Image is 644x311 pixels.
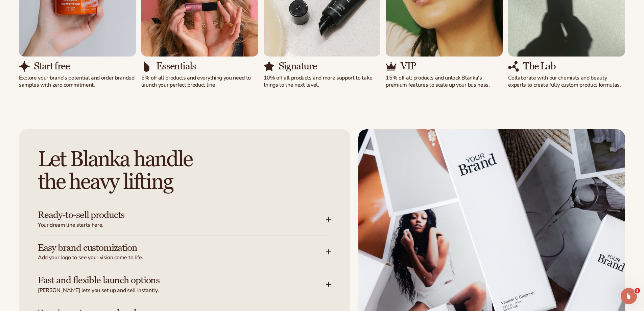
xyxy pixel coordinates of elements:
[508,61,519,72] img: Shopify Image 16
[141,61,152,72] img: Shopify Image 10
[38,275,306,286] h3: Fast and flexible launch options
[264,74,381,89] p: 10% off all products and more support to take things to the next level.
[523,61,555,72] h3: The Lab
[38,254,326,261] span: Add your logo to see your vision come to life.
[38,210,306,220] h3: Ready-to-sell products
[508,74,625,89] p: Collaborate with our chemists and beauty experts to create fully custom product formulas.
[621,288,637,304] iframe: Intercom live chat
[156,61,196,72] h3: Essentials
[386,74,503,89] p: 15% off all products and unlock Blanka's premium features to scale up your business.
[401,61,416,72] h3: VIP
[38,148,331,194] h2: Let Blanka handle the heavy lifting
[38,287,326,294] span: [PERSON_NAME] lets you set up and sell instantly.
[141,74,258,89] p: 5% off all products and everything you need to launch your perfect product line.
[34,61,69,72] h3: Start free
[635,288,640,293] span: 1
[19,61,30,72] img: Shopify Image 8
[19,74,136,89] p: Explore your brand’s potential and order branded samples with zero commitment.
[386,61,397,72] img: Shopify Image 14
[38,243,306,253] h3: Easy brand customization
[279,61,317,72] h3: Signature
[38,222,326,229] span: Your dream line starts here.
[264,61,275,72] img: Shopify Image 12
